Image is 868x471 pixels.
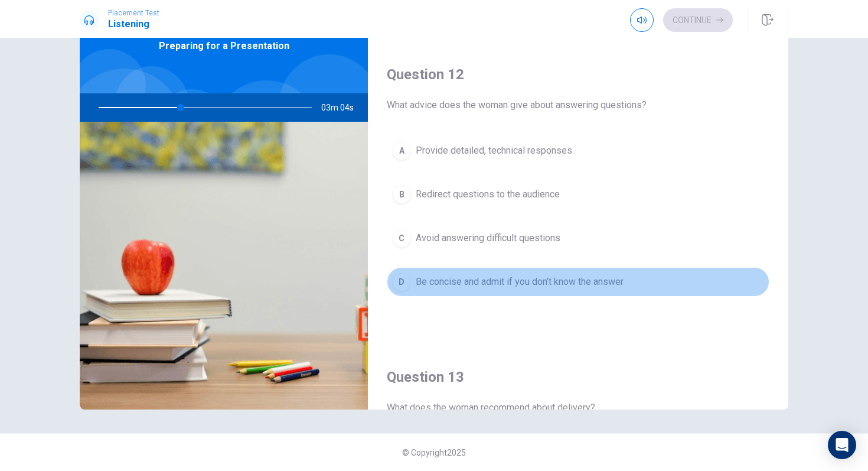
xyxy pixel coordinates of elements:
img: Preparing for a Presentation [80,122,368,410]
button: AProvide detailed, technical responses [387,136,769,165]
span: Provide detailed, technical responses [416,144,572,158]
span: © Copyright 2025 [402,448,466,457]
h1: Listening [108,17,159,31]
h4: Question 12 [387,65,769,84]
span: Redirect questions to the audience [416,187,560,202]
span: What advice does the woman give about answering questions? [387,98,769,112]
span: What does the woman recommend about delivery? [387,401,769,415]
button: DBe concise and admit if you don’t know the answer [387,267,769,297]
button: CAvoid answering difficult questions [387,223,769,253]
span: Avoid answering difficult questions [416,231,560,245]
div: B [392,185,411,204]
span: 03m 04s [321,93,363,122]
span: Be concise and admit if you don’t know the answer [416,275,624,289]
div: C [392,229,411,248]
button: BRedirect questions to the audience [387,180,769,209]
h4: Question 13 [387,368,769,386]
div: D [392,272,411,291]
span: Preparing for a Presentation [159,39,289,53]
span: Placement Test [108,9,159,17]
div: Open Intercom Messenger [828,431,856,459]
div: A [392,141,411,160]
